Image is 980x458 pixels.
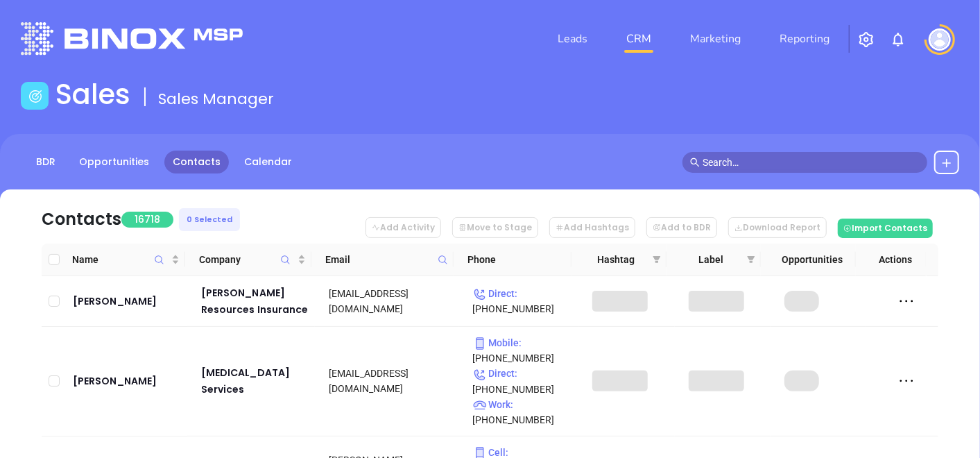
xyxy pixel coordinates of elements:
div: Contacts [42,207,121,232]
div: [EMAIL_ADDRESS][DOMAIN_NAME] [329,366,453,396]
span: Company [199,252,295,267]
a: [PERSON_NAME] [73,373,182,389]
span: Direct : [473,368,518,379]
img: iconNotification [890,31,906,48]
a: [PERSON_NAME] [73,293,182,309]
th: Phone [454,244,572,276]
th: Company [185,244,311,276]
p: [PHONE_NUMBER] [473,286,574,316]
a: [MEDICAL_DATA] Services [201,364,309,398]
th: Name [67,244,185,276]
h1: Sales [55,78,130,111]
span: Label [680,252,742,267]
span: Mobile : [473,337,522,348]
span: 16718 [121,212,173,228]
a: Leads [552,25,593,53]
a: Opportunities [71,151,157,173]
span: Name [72,252,169,267]
a: BDR [28,151,64,173]
span: filter [747,255,755,264]
span: search [690,158,700,167]
span: filter [650,249,664,270]
span: Direct : [473,288,518,299]
img: logo [21,22,243,55]
span: filter [653,255,661,264]
th: Actions [856,244,927,276]
button: Import Contacts [838,219,933,238]
a: Marketing [685,25,746,53]
p: [PHONE_NUMBER] [473,335,574,366]
a: [PERSON_NAME] Resources Insurance [201,285,309,318]
a: Reporting [774,25,835,53]
a: Contacts [164,151,229,173]
span: Work : [473,399,514,410]
input: Search… [703,155,920,170]
img: user [929,28,951,51]
span: Cell : [473,447,509,458]
span: filter [744,249,758,270]
a: CRM [621,25,657,53]
img: iconSetting [858,31,875,48]
span: Sales Manager [158,88,274,110]
div: 0 Selected [179,208,240,231]
span: Email [325,252,432,267]
span: Hashtag [585,252,647,267]
p: [PHONE_NUMBER] [473,366,574,396]
a: Calendar [236,151,300,173]
div: [EMAIL_ADDRESS][DOMAIN_NAME] [329,286,453,316]
p: [PHONE_NUMBER] [473,397,574,427]
th: Opportunities [761,244,856,276]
